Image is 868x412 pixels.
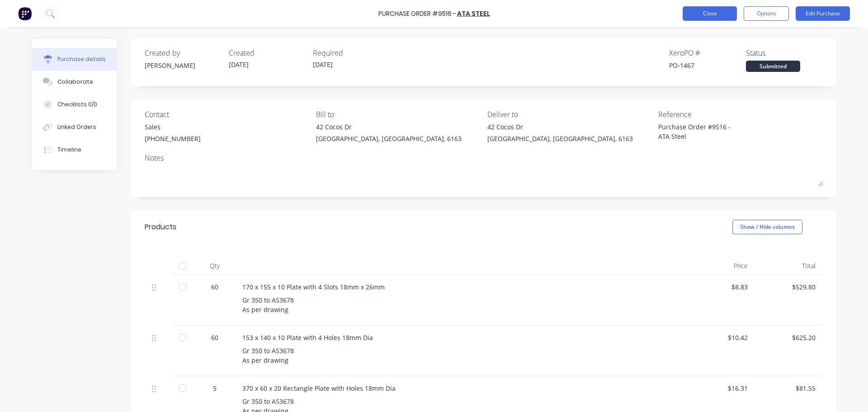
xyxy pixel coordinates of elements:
div: 42 Cocos Dr [316,122,462,132]
div: Gr 350 to AS3678 As per drawing [242,346,680,365]
div: Bill to [316,109,481,120]
div: 370 x 60 x 20 Rectangle Plate with Holes 18mm Dia [242,384,680,393]
div: [PERSON_NAME] [145,61,222,70]
div: Gr 350 to AS3678 As per drawing [242,295,680,314]
textarea: Purchase Order #9516 - ATA Steel [658,122,771,142]
div: Deliver to [487,109,652,120]
div: 60 [202,333,228,342]
button: Purchase details [32,48,117,71]
div: $16.31 [694,384,748,393]
div: Contact [145,109,309,120]
div: [GEOGRAPHIC_DATA], [GEOGRAPHIC_DATA], 6163 [316,134,462,143]
div: Checklists 0/0 [57,100,97,109]
button: Edit Purchase [796,6,850,21]
div: $8.83 [694,282,748,292]
div: Purchase Order #9516 - [378,9,456,19]
button: Timeline [32,138,117,161]
div: Linked Orders [57,123,96,131]
div: Total [755,257,823,275]
div: 5 [202,384,228,393]
div: $10.42 [694,333,748,342]
div: Submitted [746,61,800,72]
button: Show / Hide columns [732,220,802,234]
div: Sales [145,122,201,132]
div: Xero PO # [669,47,746,58]
div: Products [145,222,176,232]
div: $625.20 [762,333,816,342]
div: PO-1467 [669,61,746,70]
button: Linked Orders [32,116,117,138]
div: Created [229,47,306,58]
button: Collaborate [32,71,117,93]
div: Qty [194,257,235,275]
div: Timeline [57,146,81,154]
div: $529.80 [762,282,816,292]
div: Collaborate [57,78,93,86]
div: Status [746,47,823,58]
div: Created by [145,47,222,58]
div: Purchase details [57,55,106,63]
div: $81.55 [762,384,816,393]
img: Factory [18,7,32,20]
div: Reference [658,109,823,120]
div: 60 [202,282,228,292]
a: ATA Steel [457,9,490,18]
div: Notes [145,152,823,163]
button: Options [744,6,789,21]
div: Price [687,257,755,275]
div: 42 Cocos Dr [487,122,633,132]
div: Required [313,47,390,58]
button: Close [683,6,737,21]
div: [PHONE_NUMBER] [145,134,201,143]
div: 170 x 155 x 10 Plate with 4 Slots 18mm x 26mm [242,282,680,292]
button: Checklists 0/0 [32,93,117,116]
div: [GEOGRAPHIC_DATA], [GEOGRAPHIC_DATA], 6163 [487,134,633,143]
div: 153 x 140 x 10 Plate with 4 Holes 18mm Dia [242,333,680,342]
